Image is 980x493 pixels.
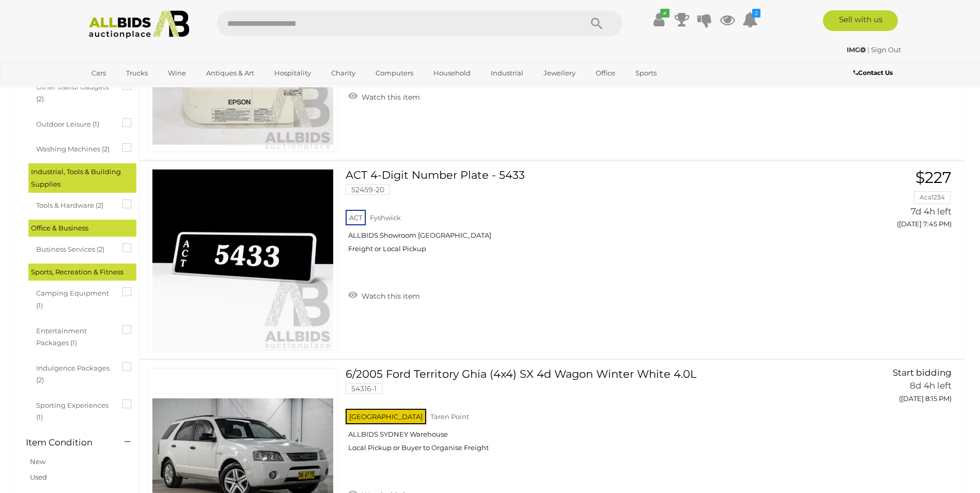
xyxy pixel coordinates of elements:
a: Watch this item [346,287,423,303]
a: Charity [324,65,362,82]
span: Entertainment Packages (1) [36,322,114,349]
a: Used [30,473,47,481]
a: 6/2005 Ford Territory Ghia (4x4) SX 4d Wagon Winter White 4.0L 54316-1 [GEOGRAPHIC_DATA] Taren Po... [353,368,819,460]
i: 2 [752,9,760,18]
span: Sporting Experiences (1) [36,397,114,424]
a: Cars [85,65,113,82]
span: Other Useful Gadgets (2) [36,79,114,105]
div: Industrial, Tools & Building Supplies [28,163,136,193]
a: Sell with us [823,10,898,31]
span: Outdoor Leisure (1) [36,116,114,130]
i: ✔ [660,9,670,18]
span: Start bidding [893,367,952,378]
a: Trucks [119,65,154,82]
span: Indulgence Packages (2) [36,360,114,387]
a: $227 Aca1234 7d 4h left ([DATE] 7:45 PM) [835,169,954,234]
img: 52459-20a.jpg [152,170,333,350]
a: Office [589,65,622,82]
a: Start bidding 8d 4h left ([DATE] 8:15 PM) [835,368,954,408]
a: ✔ [651,10,667,29]
a: ACT 4-Digit Number Plate - 5433 52459-20 ACT Fyshwick ALLBIDS Showroom [GEOGRAPHIC_DATA] Freight ... [353,169,819,261]
button: Search [571,10,623,36]
a: New [30,457,45,466]
a: [GEOGRAPHIC_DATA] [85,82,172,99]
span: Camping Equipment (1) [36,285,114,312]
span: $227 [915,168,952,187]
a: Industrial [484,65,530,82]
strong: IMG [847,45,866,54]
a: Antiques & Art [199,65,261,82]
span: Watch this item [359,291,420,301]
a: IMG [847,45,867,54]
a: Watch this item [346,88,423,104]
div: Office & Business [28,220,136,237]
a: Household [427,65,477,82]
a: 2 [742,10,758,29]
span: Tools & Hardware (2) [36,197,114,211]
span: Watch this item [359,93,420,102]
img: Allbids.com.au [83,10,195,39]
a: Computers [369,65,420,82]
a: Contact Us [853,67,895,79]
a: Sports [629,65,663,82]
a: Sign Out [871,45,901,54]
span: | [867,45,869,54]
div: Sports, Recreation & Fitness [28,264,136,281]
span: Washing Machines (2) [36,141,114,155]
a: Wine [161,65,193,82]
h4: Item Condition [26,438,109,448]
span: Business Services (2) [36,241,114,255]
a: Hospitality [268,65,318,82]
a: Jewellery [537,65,582,82]
b: Contact Us [853,69,893,76]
